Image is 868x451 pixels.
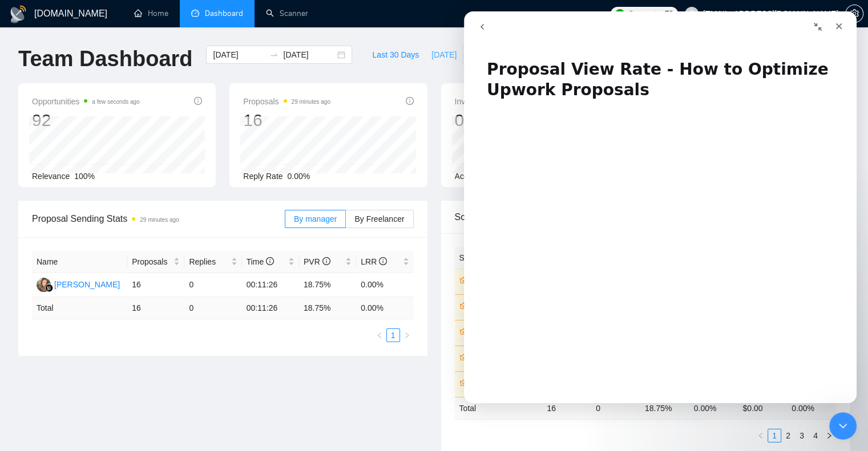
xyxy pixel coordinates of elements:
button: Last 30 Days [366,46,425,64]
img: logo [9,5,27,23]
span: Relevance [32,172,70,181]
span: Reply Rate [243,172,282,181]
td: 00:11:26 [242,297,299,319]
a: 2 [782,429,794,442]
span: info-circle [379,257,387,265]
a: setting [845,9,863,18]
time: 29 minutes ago [140,217,179,223]
th: Name [32,251,127,273]
li: Next Page [400,328,414,342]
img: NK [37,278,51,292]
time: a few seconds ago [92,99,139,105]
th: Replies [184,251,241,273]
span: Last 30 Days [372,48,419,61]
td: 16 [127,273,184,297]
td: 16 [127,297,184,319]
td: $ 0.00 [738,397,787,419]
input: Start date [213,48,265,61]
img: upwork-logo.png [615,9,624,18]
span: Proposals [132,255,171,268]
iframe: Intercom live chat [829,412,857,440]
button: [DATE] [425,46,463,64]
div: 92 [32,109,140,131]
img: gigradar-bm.png [45,284,53,292]
a: 3 [796,429,808,442]
a: 1 [387,329,399,342]
td: Total [32,297,127,319]
li: 3 [795,429,809,442]
span: crown [459,379,467,387]
td: 0.00% [356,273,413,297]
span: Dashboard [205,9,243,18]
td: Total [455,397,543,419]
iframe: Intercom live chat [464,11,857,403]
li: 4 [809,429,822,442]
span: Scanner Name [459,253,512,262]
span: By manager [294,214,337,224]
span: LRR [361,257,387,266]
span: Scanner Breakdown [455,210,837,224]
span: Replies [189,255,228,268]
button: right [400,328,414,342]
span: crown [459,353,467,361]
li: 1 [768,429,781,442]
td: 0.00 % [689,397,738,419]
span: PVR [304,257,330,266]
span: Acceptance Rate [455,172,516,181]
span: to [269,50,278,59]
li: 1 [386,328,400,342]
td: 18.75% [299,273,356,297]
span: right [826,432,833,439]
time: 29 minutes ago [292,99,330,105]
span: crown [459,276,467,284]
li: Previous Page [754,429,768,442]
span: By Freelancer [354,214,404,224]
a: 1 [768,429,781,442]
span: 73 [665,7,673,20]
button: left [754,429,768,442]
span: 0.00% [288,172,310,181]
td: 18.75 % [299,297,356,319]
div: 16 [243,109,330,131]
span: Proposal Sending Stats [32,212,285,226]
td: 0 [184,273,241,297]
td: 16 [542,397,591,419]
td: 0.00 % [787,397,836,419]
li: 2 [781,429,795,442]
input: End date [283,48,335,61]
span: Connects: [628,7,662,20]
span: crown [459,302,467,310]
td: 00:11:26 [242,273,299,297]
th: Proposals [127,251,184,273]
button: right [822,429,836,442]
span: Time [247,257,274,266]
td: 0 [184,297,241,319]
span: info-circle [406,97,414,105]
span: Invitations [455,95,542,108]
span: right [403,332,410,339]
span: left [376,332,383,339]
span: dashboard [191,9,199,17]
span: [DATE] [431,48,457,61]
span: left [757,432,764,439]
td: 0.00 % [356,297,413,319]
span: user [688,10,696,18]
span: setting [846,9,863,18]
a: NK[PERSON_NAME] [37,279,120,289]
span: info-circle [194,97,202,105]
button: setting [845,5,863,23]
h1: Team Dashboard [18,46,192,72]
a: 4 [809,429,822,442]
span: info-circle [322,257,330,265]
td: 18.75 % [640,397,689,419]
span: crown [459,327,467,335]
div: [PERSON_NAME] [54,278,120,291]
span: Proposals [243,95,330,108]
a: homeHome [134,9,168,18]
span: info-circle [266,257,274,265]
td: 0 [591,397,640,419]
span: 100% [74,172,95,181]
